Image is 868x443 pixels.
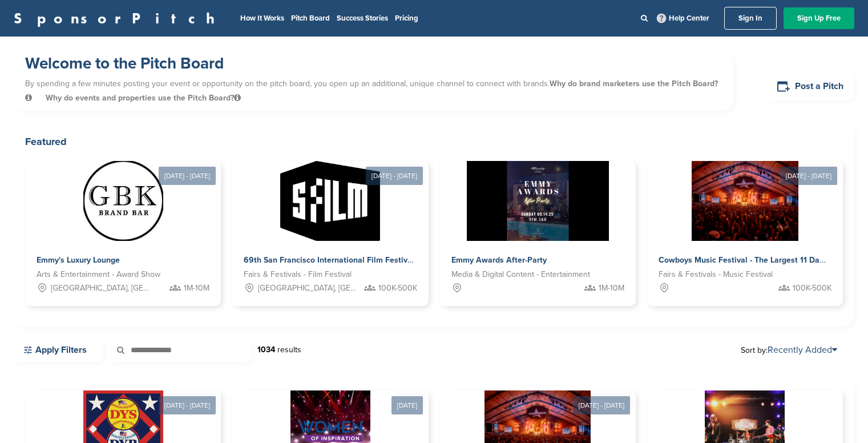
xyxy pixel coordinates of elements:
span: Sort by: [741,345,837,355]
div: [DATE] - [DATE] [780,167,837,185]
img: Sponsorpitch & [83,161,163,241]
span: 100K-500K [793,282,831,295]
span: Why do events and properties use the Pitch Board? [46,93,241,103]
span: 100K-500K [378,282,417,295]
a: SponsorPitch [14,11,222,26]
span: 69th San Francisco International Film Festival [244,255,414,265]
a: How It Works [240,14,284,23]
a: [DATE] - [DATE] Sponsorpitch & Cowboys Music Festival - The Largest 11 Day Music Festival in [GEO... [647,143,843,306]
strong: 1034 [257,345,275,355]
a: Pricing [395,14,418,23]
a: Success Stories [337,14,388,23]
a: Apply Filters [14,338,103,362]
span: 1M-10M [599,282,624,295]
a: [DATE] - [DATE] Sponsorpitch & Emmy's Luxury Lounge Arts & Entertainment - Award Show [GEOGRAPHIC... [25,143,221,306]
div: [DATE] - [DATE] [573,396,630,414]
div: [DATE] [391,396,423,414]
img: Sponsorpitch & [280,161,380,241]
a: Pitch Board [291,14,330,23]
span: [GEOGRAPHIC_DATA], [GEOGRAPHIC_DATA] [258,282,356,295]
div: [DATE] - [DATE] [366,167,423,185]
span: Fairs & Festivals - Film Festival [244,268,352,281]
h2: Featured [25,134,843,150]
div: [DATE] - [DATE] [159,396,216,414]
p: By spending a few minutes posting your event or opportunity on the pitch board, you open up an ad... [25,74,722,108]
span: Media & Digital Content - Entertainment [451,268,590,281]
a: Help Center [655,11,712,25]
a: Recently Added [768,344,837,356]
span: 1M-10M [184,282,209,295]
span: Fairs & Festivals - Music Festival [659,268,773,281]
span: results [277,345,301,355]
a: Sign In [724,7,777,30]
a: [DATE] - [DATE] Sponsorpitch & 69th San Francisco International Film Festival Fairs & Festivals -... [232,143,428,306]
span: Emmy's Luxury Lounge [37,255,120,265]
h1: Welcome to the Pitch Board [25,53,722,74]
span: [GEOGRAPHIC_DATA], [GEOGRAPHIC_DATA] [51,282,149,295]
a: Sign Up Free [784,7,854,29]
a: Post a Pitch [768,73,854,100]
div: [DATE] - [DATE] [159,167,216,185]
a: Sponsorpitch & Emmy Awards After-Party Media & Digital Content - Entertainment 1M-10M [440,161,636,306]
span: Emmy Awards After-Party [451,255,547,265]
span: Arts & Entertainment - Award Show [37,268,160,281]
img: Sponsorpitch & [467,161,609,241]
img: Sponsorpitch & [692,161,798,241]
